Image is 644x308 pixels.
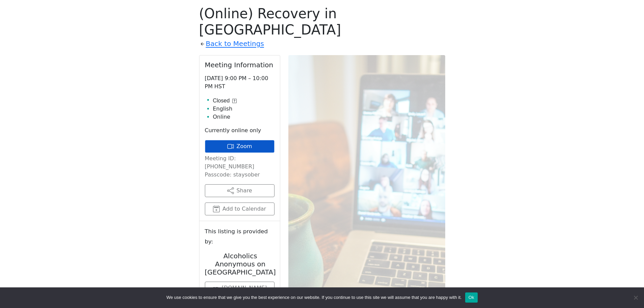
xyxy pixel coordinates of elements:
p: [DATE] 9:00 PM – 10:00 PM HST [205,74,275,91]
h2: Alcoholics Anonymous on [GEOGRAPHIC_DATA] [205,252,276,276]
li: Online [213,113,275,121]
span: No [632,294,639,301]
small: This listing is provided by: [205,227,275,246]
h2: Meeting Information [205,61,275,69]
li: English [213,105,275,113]
span: We use cookies to ensure that we give you the best experience on our website. If you continue to ... [166,294,461,301]
p: Meeting ID: [PHONE_NUMBER] Passcode: staysober [205,155,275,179]
p: Currently online only [205,126,275,135]
button: Share [205,184,275,197]
button: Ok [465,292,478,303]
span: Closed [213,97,230,105]
button: Closed [213,97,237,105]
h1: (Online) Recovery in [GEOGRAPHIC_DATA] [199,5,445,38]
a: [DOMAIN_NAME] [205,282,275,294]
a: Zoom [205,140,275,153]
button: Add to Calendar [205,203,275,215]
a: Back to Meetings [206,38,264,50]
